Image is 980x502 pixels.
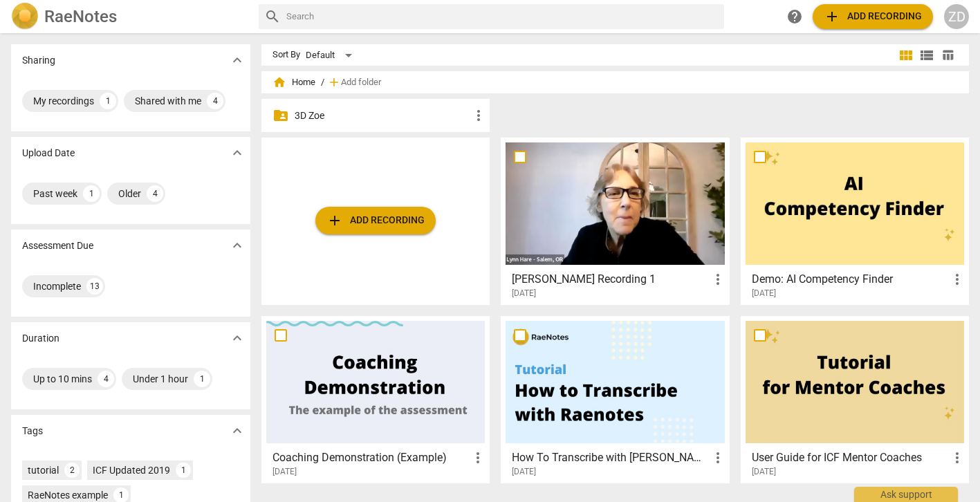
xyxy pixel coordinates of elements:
div: RaeNotes example [28,488,108,502]
button: Show more [227,50,248,71]
span: table_chart [941,48,954,62]
div: Up to 10 mins [33,372,92,386]
span: [DATE] [512,466,536,478]
button: Show more [227,142,248,163]
p: 3D Zoe [295,109,470,123]
span: [DATE] [752,288,776,299]
div: 1 [176,463,191,478]
button: Upload [813,4,933,29]
span: expand_more [229,237,246,254]
span: [DATE] [272,466,297,478]
div: My recordings [33,94,94,108]
button: Table view [937,45,958,66]
button: Show more [227,420,248,441]
a: User Guide for ICF Mentor Coaches[DATE] [746,321,964,477]
span: more_vert [710,449,726,466]
p: Duration [22,331,59,346]
div: Sort By [272,50,300,60]
button: ZD [944,4,969,29]
h3: How To Transcribe with RaeNotes [512,449,709,466]
div: Incomplete [33,279,81,293]
a: [PERSON_NAME] Recording 1[DATE] [506,142,724,299]
div: Older [118,187,141,201]
h3: Coaching Demonstration (Example) [272,449,470,466]
p: Tags [22,424,43,438]
div: ICF Updated 2019 [93,463,170,477]
span: view_list [918,47,935,64]
a: Coaching Demonstration (Example)[DATE] [266,321,485,477]
button: List view [916,45,937,66]
span: add [326,212,343,229]
span: more_vert [710,271,726,288]
button: Upload [315,207,436,234]
div: 1 [100,93,116,109]
h3: Demo: AI Competency Finder [752,271,949,288]
span: more_vert [949,271,965,288]
button: Tile view [896,45,916,66]
span: help [786,8,803,25]
input: Search [286,6,719,28]
h3: User Guide for ICF Mentor Coaches [752,449,949,466]
div: Past week [33,187,77,201]
div: Ask support [854,487,958,502]
span: / [321,77,324,88]
span: [DATE] [512,288,536,299]
a: How To Transcribe with [PERSON_NAME][DATE] [506,321,724,477]
div: Shared with me [135,94,201,108]
div: tutorial [28,463,59,477]
span: Home [272,75,315,89]
span: expand_more [229,422,246,439]
span: home [272,75,286,89]
p: Sharing [22,53,55,68]
div: 4 [147,185,163,202]
h3: Rachel Kochany Recording 1 [512,271,709,288]
span: folder_shared [272,107,289,124]
span: more_vert [470,449,486,466]
span: add [327,75,341,89]
span: expand_more [229,145,246,161]
p: Upload Date [22,146,75,160]
a: Help [782,4,807,29]
h2: RaeNotes [44,7,117,26]
span: more_vert [470,107,487,124]
div: 1 [83,185,100,202]
span: expand_more [229,330,246,346]
span: more_vert [949,449,965,466]
span: Add folder [341,77,381,88]
a: LogoRaeNotes [11,3,248,30]
span: view_module [898,47,914,64]
div: Default [306,44,357,66]
span: add [824,8,840,25]
img: Logo [11,3,39,30]
span: [DATE] [752,466,776,478]
button: Show more [227,328,248,348]
span: Add recording [326,212,425,229]
div: 2 [64,463,80,478]
div: 1 [194,371,210,387]
span: expand_more [229,52,246,68]
span: Add recording [824,8,922,25]
div: 13 [86,278,103,295]
div: 4 [207,93,223,109]
div: 4 [98,371,114,387]
a: Demo: AI Competency Finder[DATE] [746,142,964,299]
div: Under 1 hour [133,372,188,386]
button: Show more [227,235,248,256]
p: Assessment Due [22,239,93,253]
span: search [264,8,281,25]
